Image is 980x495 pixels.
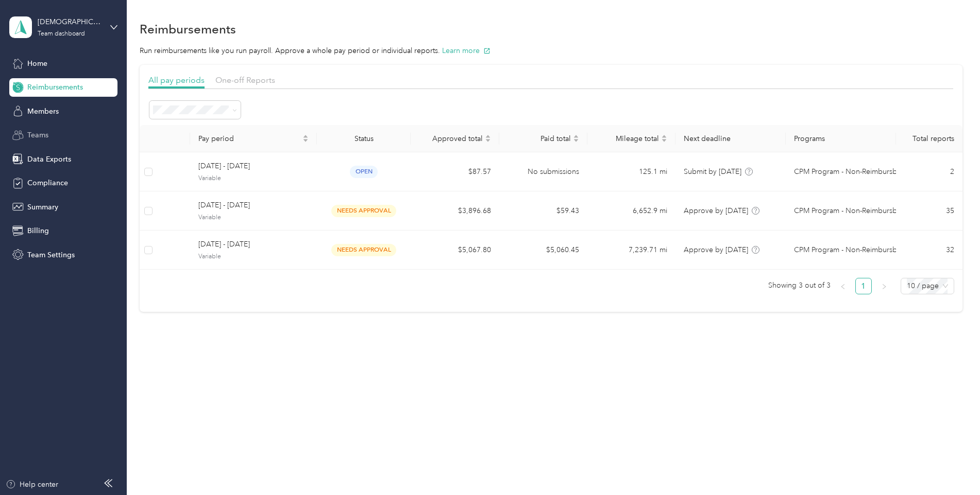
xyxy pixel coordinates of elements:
span: Paid total [508,134,571,143]
span: caret-up [302,133,309,139]
button: Help center [6,479,58,490]
span: Home [27,58,47,69]
li: Next Page [876,278,892,294]
td: $5,067.80 [411,231,499,270]
span: Approved total [419,134,482,143]
div: Status [325,134,402,143]
span: CPM Program - Non-Reimbursbale [794,244,906,256]
button: left [835,278,851,294]
th: Mileage total [587,125,675,152]
td: 32 [896,231,962,270]
span: Data Exports [27,154,71,165]
td: 7,239.71 mi [587,231,675,270]
span: Submit by [DATE] [684,167,741,176]
td: $59.43 [499,191,587,231]
span: left [840,284,846,290]
th: Next deadline [675,125,786,152]
span: Members [27,106,59,117]
span: [DATE] - [DATE] [198,239,309,250]
td: 125.1 mi [587,152,675,191]
span: caret-up [661,133,667,139]
button: right [876,278,892,294]
span: needs approval [331,244,396,256]
div: Page Size [901,278,954,294]
th: Programs [786,125,896,152]
span: caret-up [573,133,579,139]
div: [DEMOGRAPHIC_DATA] Charities of [GEOGRAPHIC_DATA] [38,16,102,27]
a: 1 [856,278,871,294]
td: No submissions [499,152,587,191]
span: caret-up [485,133,491,139]
td: $5,060.45 [499,231,587,270]
span: All pay periods [148,75,205,85]
td: $3,896.68 [411,191,499,231]
th: Total reports [896,125,962,152]
span: Team Settings [27,250,75,260]
span: Approve by [DATE] [684,245,748,254]
span: 10 / page [907,278,948,294]
span: Teams [27,130,48,140]
th: Pay period [190,125,317,152]
span: Billing [27,225,49,236]
span: Variable [198,213,309,222]
span: caret-down [302,137,309,144]
div: Team dashboard [38,31,85,37]
button: Learn more [442,45,491,56]
span: Summary [27,202,58,213]
p: Run reimbursements like you run payroll. Approve a whole pay period or individual reports. [140,45,962,56]
th: Paid total [499,125,587,152]
span: [DATE] - [DATE] [198,161,309,172]
span: Reimbursements [27,82,83,93]
td: $87.57 [411,152,499,191]
span: One-off Reports [215,75,275,85]
td: 2 [896,152,962,191]
span: Variable [198,174,309,183]
span: Showing 3 out of 3 [768,278,831,293]
span: [DATE] - [DATE] [198,200,309,211]
span: Variable [198,252,309,261]
span: needs approval [331,205,396,217]
span: Approve by [DATE] [684,206,748,215]
td: 35 [896,191,962,231]
li: 1 [855,278,872,294]
td: 6,652.9 mi [587,191,675,231]
iframe: Everlance-gr Chat Button Frame [922,437,980,495]
span: right [881,284,887,290]
span: CPM Program - Non-Reimbursbale [794,166,906,178]
span: open [350,166,378,178]
h1: Reimbursements [140,24,236,34]
li: Previous Page [835,278,851,294]
span: caret-down [573,137,579,144]
span: Compliance [27,178,68,188]
span: Pay period [198,134,300,143]
span: CPM Program - Non-Reimbursbale [794,205,906,217]
span: Mileage total [596,134,659,143]
span: caret-down [485,137,491,144]
span: caret-down [661,137,667,144]
th: Approved total [411,125,499,152]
